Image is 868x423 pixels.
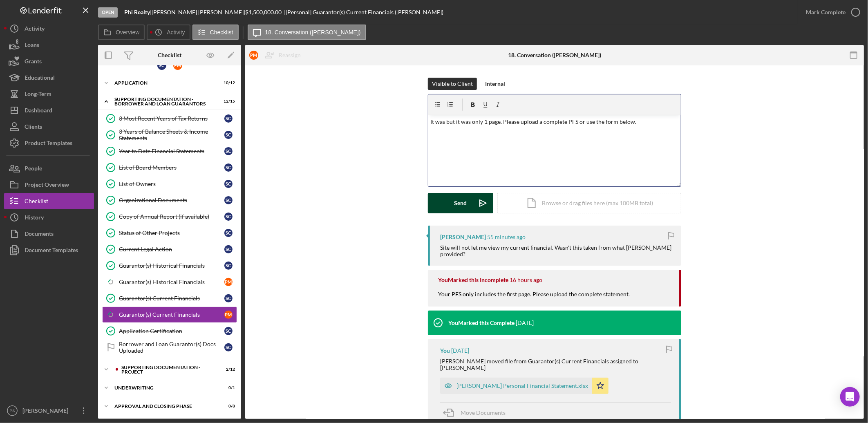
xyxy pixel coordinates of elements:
[152,9,245,16] div: [PERSON_NAME] [PERSON_NAME] |
[102,225,237,241] a: Status of Other ProjectsSC
[119,115,224,122] div: 3 Most Recent Years of Tax Returns
[224,114,233,123] div: S C
[4,226,94,242] a: Documents
[4,102,94,119] button: Dashboard
[119,328,224,334] div: Application Certification
[98,25,145,40] button: Overview
[448,320,515,326] div: You Marked this Complete
[248,25,366,40] button: 18. Conversation ([PERSON_NAME])
[158,52,181,58] div: Checklist
[119,341,224,354] div: Borrower and Loan Guarantor(s) Docs Uploaded
[4,193,94,209] button: Checklist
[4,177,94,193] button: Project Overview
[114,97,215,106] div: Supporting Documentation - Borrower and Loan Guarantors
[432,78,473,90] div: Visible to Client
[102,208,237,225] a: Copy of Annual Report (if available)SC
[440,403,514,423] button: Move Documents
[224,327,233,335] div: S C
[245,47,309,63] button: PMReassign
[451,347,469,354] time: 2025-08-12 19:02
[25,69,55,88] div: Educational
[25,177,69,195] div: Project Overview
[102,323,237,339] a: Application CertificationSC
[4,69,94,86] button: Educational
[224,343,233,351] div: S C
[4,37,94,53] button: Loans
[192,25,239,40] button: Checklist
[25,135,72,153] div: Product Templates
[284,9,443,16] div: | [Personal] Guarantor(s) Current Financials ([PERSON_NAME])
[220,367,235,372] div: 2 / 12
[119,230,224,236] div: Status of Other Projects
[224,278,233,286] div: P M
[119,197,224,204] div: Organizational Documents
[119,279,224,285] div: Guarantor(s) Historical Financials
[224,245,233,253] div: S C
[4,53,94,69] button: Grants
[102,127,237,143] a: 3 Years of Balance Sheets & Income StatementsSC
[114,81,215,85] div: Application
[102,192,237,208] a: Organizational DocumentsSC
[510,277,542,283] time: 2025-08-14 21:08
[220,385,235,390] div: 0 / 1
[4,119,94,135] button: Clients
[25,53,42,72] div: Grants
[119,246,224,253] div: Current Legal Action
[440,347,450,354] div: You
[25,226,54,244] div: Documents
[4,242,94,258] button: Document Templates
[25,242,78,260] div: Document Templates
[4,20,94,37] button: Activity
[119,311,224,318] div: Guarantor(s) Current Financials
[438,290,638,307] div: Your PFS only includes the first page. Please upload the complete statement.
[4,135,94,151] a: Product Templates
[4,403,94,419] button: PS[PERSON_NAME]
[224,294,233,302] div: S C
[119,148,224,154] div: Year to Date Financial Statements
[210,29,233,36] label: Checklist
[279,47,301,63] div: Reassign
[224,213,233,221] div: S C
[119,213,224,220] div: Copy of Annual Report (if available)
[116,29,139,36] label: Overview
[102,307,237,323] a: Guarantor(s) Current FinancialsPM
[119,164,224,171] div: List of Board Members
[25,119,42,137] div: Clients
[440,234,486,240] div: [PERSON_NAME]
[220,99,235,104] div: 12 / 15
[121,365,215,374] div: Supporting Documentation - Project
[98,7,118,18] div: Open
[25,37,39,55] div: Loans
[20,403,74,421] div: [PERSON_NAME]
[167,29,185,36] label: Activity
[440,358,671,371] div: [PERSON_NAME] moved file from Guarantor(s) Current Financials assigned to [PERSON_NAME]
[440,244,673,257] div: Site will not let me view my current financial. Wasn't this taken from what [PERSON_NAME] provided?
[114,385,215,390] div: Underwriting
[481,78,509,90] button: Internal
[224,147,233,155] div: S C
[124,9,150,16] b: Phi Realty
[102,241,237,257] a: Current Legal ActionSC
[224,311,233,319] div: P M
[10,409,15,413] text: PS
[224,131,233,139] div: S C
[102,339,237,356] a: Borrower and Loan Guarantor(s) Docs UploadedSC
[4,160,94,177] a: People
[25,86,51,104] div: Long-Term
[124,9,152,16] div: |
[157,61,166,70] div: S C
[173,61,182,70] div: P M
[798,4,864,20] button: Mark Complete
[840,387,860,407] div: Open Intercom Messenger
[119,262,224,269] div: Guarantor(s) Historical Financials
[102,290,237,307] a: Guarantor(s) Current FinancialsSC
[456,383,588,389] div: [PERSON_NAME] Personal Financial Statement.xlsx
[428,193,493,213] button: Send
